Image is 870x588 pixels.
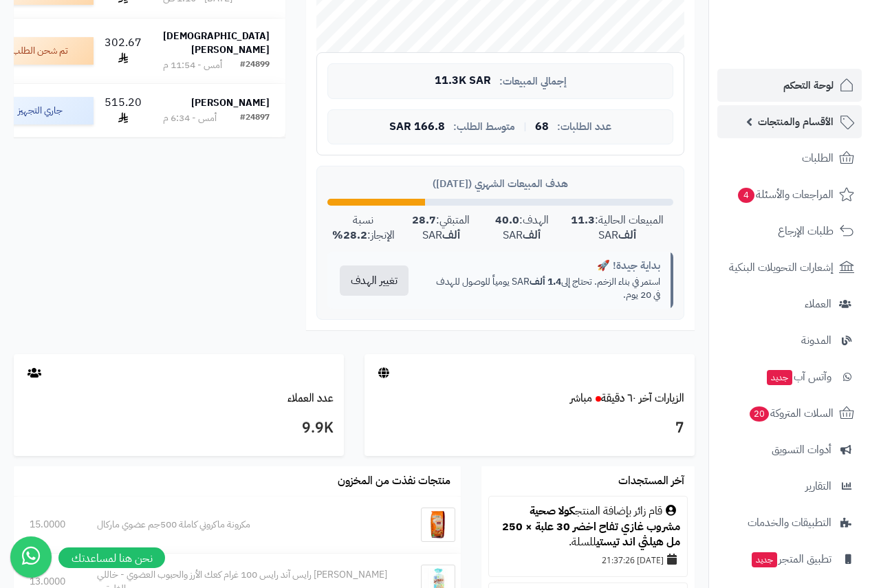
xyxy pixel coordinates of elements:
[332,227,367,243] strong: 28.2%
[570,390,684,406] a: الزيارات آخر ٦٠ دقيقةمباشر
[97,518,400,532] div: مكرونة ماكروني كاملة 500جم عضوي ماركال
[717,251,862,284] a: إشعارات التحويلات البنكية
[717,142,862,175] a: الطلبات
[523,122,527,132] span: |
[717,324,862,357] a: المدونة
[729,258,834,277] span: إشعارات التحويلات البنكية
[496,503,680,551] div: قام زائر بإضافة المنتج للسلة.
[400,213,482,244] div: المتبقي: SAR
[802,149,834,168] span: الطلبات
[717,433,862,466] a: أدوات التسويق
[495,212,541,244] strong: 40.0 ألف
[530,274,561,289] strong: 1.4 ألف
[776,37,857,66] img: logo-2.png
[750,549,831,569] span: تطبيق المتجر
[327,177,673,191] div: هدف المبيعات الشهري ([DATE])
[502,503,680,551] a: كولا صحية مشروب غازي تفاح اخضر 30 علبة × 250 مل هيلثي اند تيستي
[752,552,777,567] span: جديد
[717,69,862,102] a: لوحة التحكم
[389,121,445,133] span: 166.8 SAR
[717,506,862,539] a: التطبيقات والخدمات
[340,265,409,296] button: تغيير الهدف
[99,84,147,138] td: 515.20
[778,221,834,241] span: طلبات الإرجاع
[412,212,460,244] strong: 28.7 ألف
[717,360,862,393] a: وآتس آبجديد
[24,417,334,440] h3: 9.9K
[571,212,636,244] strong: 11.3 ألف
[561,213,673,244] div: المبيعات الحالية: SAR
[338,475,450,488] h3: منتجات نفذت من المخزون
[570,390,592,406] small: مباشر
[431,275,660,302] p: استمر في بناء الزخم. تحتاج إلى SAR يومياً للوصول للهدف في 20 يوم.
[163,29,270,57] strong: [DEMOGRAPHIC_DATA][PERSON_NAME]
[375,417,684,440] h3: 7
[287,390,334,406] a: عدد العملاء
[748,404,834,423] span: السلات المتروكة
[717,470,862,503] a: التقارير
[435,75,491,87] span: 11.3K SAR
[772,440,831,459] span: أدوات التسويق
[496,550,680,569] div: [DATE] 21:37:26
[717,397,862,430] a: السلات المتروكة20
[765,367,831,386] span: وآتس آب
[535,121,549,133] span: 68
[431,259,660,273] div: بداية جيدة! 🚀
[801,331,831,350] span: المدونة
[240,111,270,125] div: #24897
[482,213,561,244] div: الهدف: SAR
[805,477,831,496] span: التقارير
[717,543,862,576] a: تطبيق المتجرجديد
[738,188,754,203] span: 4
[240,58,270,72] div: #24899
[453,121,515,133] span: متوسط الطلب:
[717,178,862,211] a: المراجعات والأسئلة4
[99,19,147,83] td: 302.67
[421,508,455,542] img: مكرونة ماكروني كاملة 500جم عضوي ماركال
[717,215,862,248] a: طلبات الإرجاع
[163,58,222,72] div: أمس - 11:54 م
[499,76,567,87] span: إجمالي المبيعات:
[618,475,684,488] h3: آخر المستجدات
[557,121,611,133] span: عدد الطلبات:
[30,518,65,532] div: 15.0000
[163,111,217,125] div: أمس - 6:34 م
[748,513,831,532] span: التطبيقات والخدمات
[758,112,834,131] span: الأقسام والمنتجات
[805,294,831,314] span: العملاء
[783,76,834,95] span: لوحة التحكم
[191,96,270,110] strong: [PERSON_NAME]
[737,185,834,204] span: المراجعات والأسئلة
[750,406,769,422] span: 20
[767,370,792,385] span: جديد
[327,213,400,244] div: نسبة الإنجاز:
[717,287,862,320] a: العملاء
